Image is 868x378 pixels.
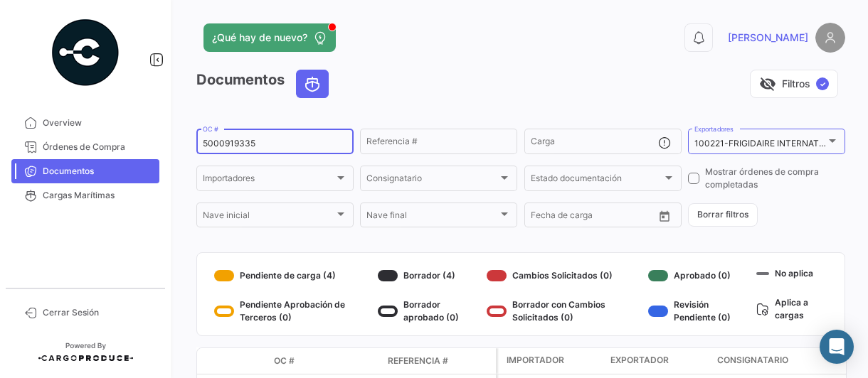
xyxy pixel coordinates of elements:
[750,70,838,98] button: visibility_offFiltros✓
[274,355,295,367] span: OC #
[43,165,154,178] span: Documentos
[11,111,159,135] a: Overview
[498,348,605,374] datatable-header-cell: Importador
[214,264,372,287] div: Pendiente de carga (4)
[610,354,669,367] span: Exportador
[816,77,829,90] span: ✓
[11,159,159,183] a: Documentos
[531,212,556,222] input: Desde
[203,23,336,52] button: ¿Qué hay de nuevo?
[50,17,121,88] img: powered-by.png
[196,70,333,98] h3: Documentos
[43,141,154,153] span: Órdenes de Compra
[756,264,827,282] div: No aplica
[705,166,845,191] span: Mostrar órdenes de compra completadas
[366,175,498,185] span: Consignatario
[388,355,448,367] span: Referencia #
[815,23,845,53] img: placeholder-user.png
[507,354,564,367] span: Importador
[648,298,751,324] div: Revisión Pendiente (0)
[820,330,854,364] div: Abrir Intercom Messenger
[717,354,788,367] span: Consignatario
[694,138,845,148] mat-select-trigger: 100221-FRIGIDAIRE INTERNATIONAL
[688,203,758,227] button: Borrar filtros
[43,306,154,319] span: Cerrar Sesión
[654,205,675,227] button: Open calendar
[711,348,854,374] datatable-header-cell: Consignatario
[756,293,827,324] div: Aplica a cargas
[382,349,496,373] datatable-header-cell: Referencia #
[487,264,642,287] div: Cambios Solicitados (0)
[11,135,159,159] a: Órdenes de Compra
[366,212,498,222] span: Nave final
[566,212,625,222] input: Hasta
[212,31,307,45] span: ¿Qué hay de nuevo?
[378,264,481,287] div: Borrador (4)
[297,70,328,97] button: Ocean
[203,175,334,185] span: Importadores
[487,298,642,324] div: Borrador con Cambios Solicitados (0)
[226,355,268,367] datatable-header-cell: Modo de Transporte
[378,298,481,324] div: Borrador aprobado (0)
[759,75,776,92] span: visibility_off
[605,348,711,374] datatable-header-cell: Exportador
[214,298,372,324] div: Pendiente Aprobación de Terceros (0)
[43,117,154,129] span: Overview
[648,264,751,287] div: Aprobado (0)
[268,349,382,373] datatable-header-cell: OC #
[531,175,662,185] span: Estado documentación
[11,183,159,207] a: Cargas Marítimas
[43,189,154,202] span: Cargas Marítimas
[203,212,334,222] span: Nave inicial
[728,31,808,45] span: [PERSON_NAME]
